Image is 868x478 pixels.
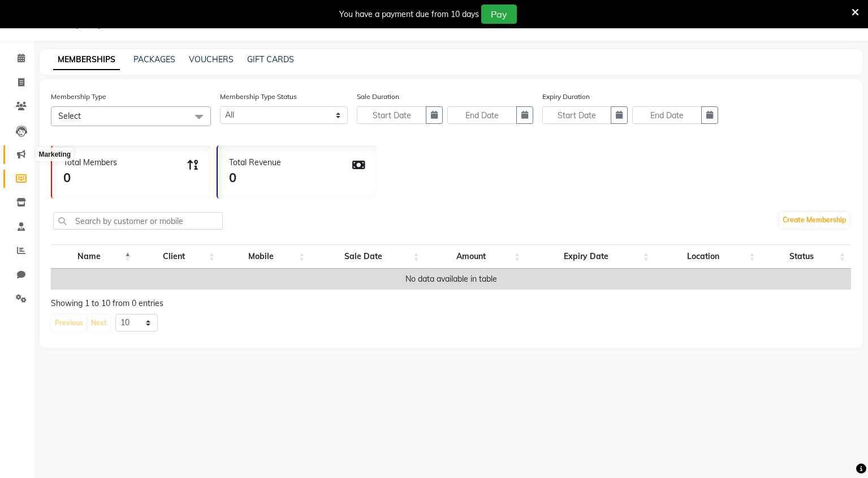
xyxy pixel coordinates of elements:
th: Amount: activate to sort column ascending [425,244,526,269]
button: Next [88,315,110,331]
a: Create Membership [780,212,849,228]
label: Sale Duration [357,92,399,102]
input: End Date [447,106,517,124]
th: Sale Date: activate to sort column ascending [310,244,425,269]
th: Client: activate to sort column ascending [136,244,220,269]
input: End Date [632,106,702,124]
div: Total Revenue [229,157,281,169]
button: Pay [481,5,517,24]
label: Membership Type [51,92,106,102]
div: Showing 1 to 10 from 0 entries [51,298,851,309]
a: VOUCHERS [189,54,234,64]
div: Total Members [63,157,117,169]
th: Expiry Date: activate to sort column ascending [526,244,655,269]
a: MEMBERSHIPS [53,50,120,70]
th: Mobile: activate to sort column ascending [221,244,310,269]
a: GIFT CARDS [247,54,294,64]
td: No data available in table [51,269,851,290]
button: Previous [52,315,86,331]
th: Location: activate to sort column ascending [655,244,761,269]
label: Membership Type Status [220,92,297,102]
input: Start Date [542,106,612,124]
span: Select [58,111,81,121]
div: 0 [63,169,117,187]
div: You have a payment due from 10 days [339,8,479,20]
th: Name: activate to sort column descending [51,244,136,269]
div: Marketing [36,148,74,161]
div: 0 [229,169,281,187]
a: PACKAGES [133,54,175,64]
th: Status: activate to sort column ascending [761,244,851,269]
input: Search by customer or mobile [53,212,223,230]
label: Expiry Duration [542,92,590,102]
input: Start Date [357,106,426,124]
